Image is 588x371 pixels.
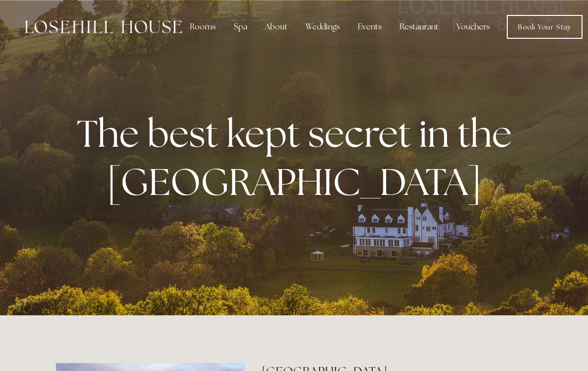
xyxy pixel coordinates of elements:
div: Weddings [297,17,348,37]
div: Spa [226,17,255,37]
div: Events [350,17,390,37]
a: Vouchers [448,17,498,37]
strong: The best kept secret in the [GEOGRAPHIC_DATA] [77,109,520,206]
div: Restaurant [392,17,446,37]
img: Losehill House [25,20,182,33]
div: About [257,17,295,37]
a: Book Your Stay [507,15,583,39]
div: Rooms [182,17,224,37]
